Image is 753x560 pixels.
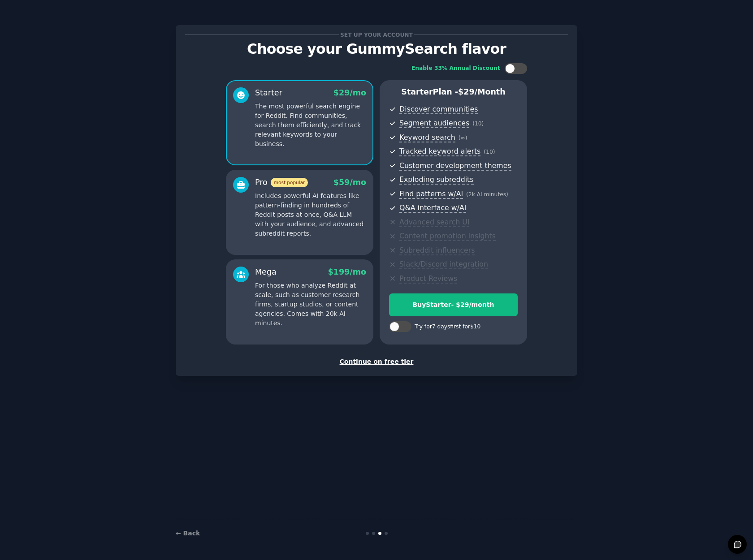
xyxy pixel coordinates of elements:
p: The most powerful search engine for Reddit. Find communities, search them efficiently, and track ... [255,102,366,149]
span: Set up your account [339,30,415,39]
span: Segment audiences [399,119,469,128]
div: Pro [255,177,308,188]
span: Advanced search UI [399,218,469,227]
div: Starter [255,87,282,99]
button: BuyStarter- $29/month [389,293,518,316]
span: Discover communities [399,105,478,114]
div: Buy Starter - $ 29 /month [389,300,517,310]
span: $ 29 /mo [333,88,366,97]
span: $ 199 /mo [328,267,366,276]
span: Product Reviews [399,274,457,284]
span: $ 29 /month [458,87,506,96]
span: Slack/Discord integration [399,260,488,269]
span: Find patterns w/AI [399,190,463,199]
div: Enable 33% Annual Discount [411,65,500,73]
p: Choose your GummySearch flavor [185,41,568,57]
span: Customer development themes [399,161,511,171]
p: For those who analyze Reddit at scale, such as customer research firms, startup studios, or conte... [255,281,366,328]
span: ( ∞ ) [459,135,467,141]
p: Starter Plan - [389,86,518,98]
p: Includes powerful AI features like pattern-finding in hundreds of Reddit posts at once, Q&A LLM w... [255,191,366,238]
div: Mega [255,267,277,278]
span: ( 10 ) [472,121,484,127]
a: ← Back [176,530,200,537]
div: Continue on free tier [185,357,568,366]
span: Keyword search [399,133,455,142]
span: Exploding subreddits [399,175,473,185]
span: most popular [271,178,308,187]
div: Try for 7 days first for $10 [415,323,480,331]
span: ( 10 ) [484,149,495,155]
span: Tracked keyword alerts [399,147,480,156]
span: $ 59 /mo [333,178,366,187]
span: ( 2k AI minutes ) [466,191,508,198]
span: Content promotion insights [399,232,496,241]
span: Subreddit influencers [399,246,475,255]
span: Q&A interface w/AI [399,203,466,213]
